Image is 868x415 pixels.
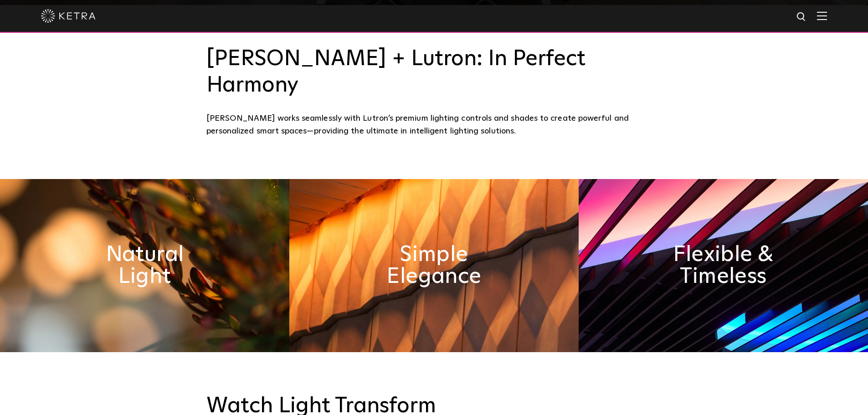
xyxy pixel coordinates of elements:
img: simple_elegance [289,179,579,352]
div: [PERSON_NAME] works seamlessly with Lutron’s premium lighting controls and shades to create power... [206,112,662,138]
h2: Simple Elegance [365,244,502,287]
img: flexible_timeless_ketra [579,179,868,352]
img: ketra-logo-2019-white [41,9,96,23]
h2: Natural Light [76,244,213,287]
img: Hamburger%20Nav.svg [817,11,827,20]
h3: [PERSON_NAME] + Lutron: In Perfect Harmony [206,46,662,98]
h2: Flexible & Timeless [655,244,791,287]
img: search icon [796,11,807,23]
